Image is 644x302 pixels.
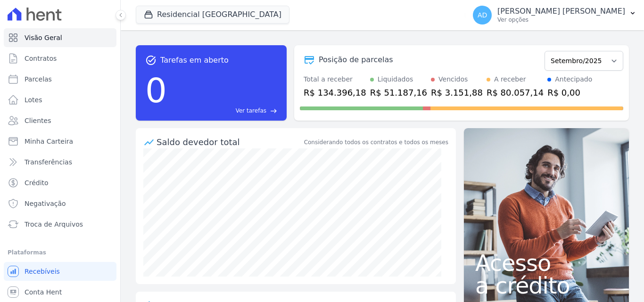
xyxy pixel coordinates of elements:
[25,137,73,146] span: Minha Carteira
[487,86,544,99] div: R$ 80.057,14
[465,2,644,28] button: AD [PERSON_NAME] [PERSON_NAME] Ver opções
[25,220,83,229] span: Troca de Arquivos
[378,74,413,84] div: Liquidados
[475,274,618,297] span: a crédito
[145,55,157,66] span: task_alt
[25,33,62,42] span: Visão Geral
[157,136,302,148] div: Saldo devedor total
[4,262,116,281] a: Recebíveis
[4,173,116,192] a: Crédito
[171,106,277,115] a: Ver tarefas east
[438,74,468,84] div: Vencidos
[25,157,72,167] span: Transferências
[4,28,116,47] a: Visão Geral
[497,16,625,24] p: Ver opções
[25,199,66,208] span: Negativação
[25,178,49,188] span: Crédito
[304,74,366,84] div: Total a receber
[4,153,116,171] a: Transferências
[547,86,592,99] div: R$ 0,00
[478,12,487,18] span: AD
[4,49,116,68] a: Contratos
[25,287,62,297] span: Conta Hent
[4,70,116,89] a: Parcelas
[319,54,393,65] div: Posição de parcelas
[145,66,167,115] div: 0
[4,111,116,130] a: Clientes
[497,7,625,16] p: [PERSON_NAME] [PERSON_NAME]
[475,252,618,274] span: Acesso
[160,55,229,66] span: Tarefas em aberto
[304,138,448,147] div: Considerando todos os contratos e todos os meses
[4,132,116,151] a: Minha Carteira
[25,116,51,125] span: Clientes
[370,86,427,99] div: R$ 51.187,16
[8,247,113,258] div: Plataformas
[4,283,116,302] a: Conta Hent
[25,54,57,63] span: Contratos
[4,215,116,234] a: Troca de Arquivos
[25,267,60,276] span: Recebíveis
[136,6,289,24] button: Residencial [GEOGRAPHIC_DATA]
[555,74,592,84] div: Antecipado
[431,86,483,99] div: R$ 3.151,88
[494,74,526,84] div: A receber
[25,95,42,105] span: Lotes
[25,74,52,84] span: Parcelas
[304,86,366,99] div: R$ 134.396,18
[270,107,277,114] span: east
[4,194,116,213] a: Negativação
[236,106,266,115] span: Ver tarefas
[4,90,116,109] a: Lotes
